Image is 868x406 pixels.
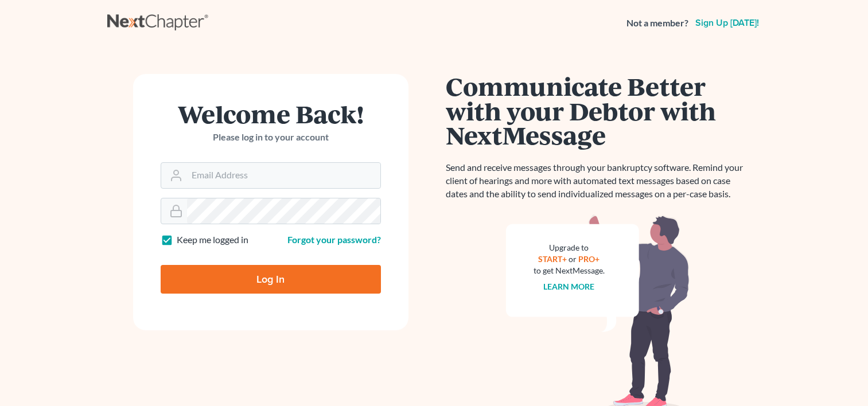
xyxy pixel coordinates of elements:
[569,254,577,264] span: or
[626,17,688,30] strong: Not a member?
[187,163,380,188] input: Email Address
[161,101,381,126] h1: Welcome Back!
[543,282,594,291] a: Learn more
[534,265,605,276] div: to get NextMessage.
[446,74,750,147] h1: Communicate Better with your Debtor with NextMessage
[177,233,248,247] label: Keep me logged in
[161,131,381,144] p: Please log in to your account
[578,254,600,264] a: PRO+
[534,242,605,253] div: Upgrade to
[287,234,381,245] a: Forgot your password?
[446,161,750,201] p: Send and receive messages through your bankruptcy software. Remind your client of hearings and mo...
[161,265,381,294] input: Log In
[538,254,567,264] a: START+
[693,18,761,28] a: Sign up [DATE]!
